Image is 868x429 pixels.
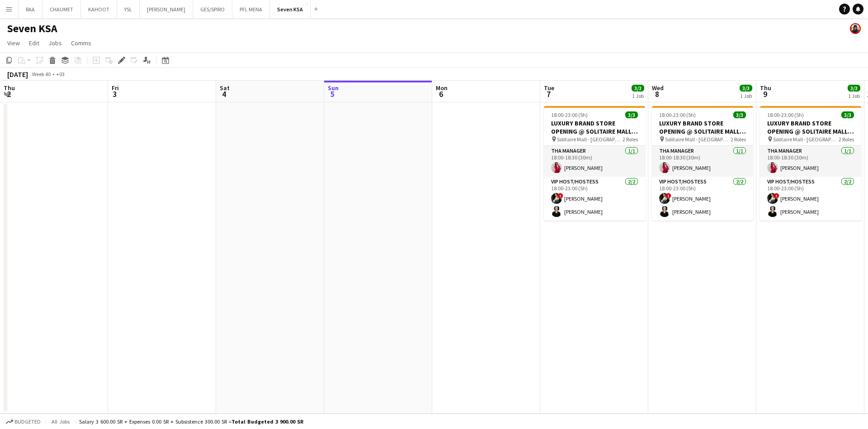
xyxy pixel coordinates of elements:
[632,85,644,92] span: 3/3
[5,417,42,427] button: Budgeted
[56,71,65,77] div: +03
[45,37,66,49] a: Jobs
[270,0,311,18] button: Seven KSA
[773,136,839,143] span: Solitaire Mall - [GEOGRAPHIC_DATA]
[652,146,753,177] app-card-role: THA Manager1/118:00-18:30 (30m)[PERSON_NAME]
[67,37,95,49] a: Comms
[220,84,230,92] span: Sat
[218,89,230,99] span: 4
[25,37,43,49] a: Edit
[4,84,15,92] span: Thu
[767,111,804,118] span: 18:00-23:00 (5h)
[117,0,140,18] button: YSL
[50,418,71,425] span: All jobs
[760,146,861,177] app-card-role: THA Manager1/118:00-18:30 (30m)[PERSON_NAME]
[112,84,119,92] span: Fri
[740,85,752,92] span: 3/3
[7,39,20,47] span: View
[759,89,771,99] span: 9
[551,111,588,118] span: 18:00-23:00 (5h)
[79,418,303,425] div: Salary 3 600.00 SR + Expenses 0.00 SR + Subsistence 300.00 SR =
[4,37,24,49] a: View
[434,89,448,99] span: 6
[48,39,62,47] span: Jobs
[740,92,752,99] div: 1 Job
[652,106,753,221] app-job-card: 18:00-23:00 (5h)3/3LUXURY BRAND STORE OPENING @ SOLITAIRE MALL - [GEOGRAPHIC_DATA] Solitaire Mall...
[839,136,854,143] span: 2 Roles
[140,0,193,18] button: [PERSON_NAME]
[436,84,448,92] span: Mon
[193,0,232,18] button: GES/SPIRO
[2,89,15,99] span: 2
[7,70,28,79] div: [DATE]
[760,177,861,221] app-card-role: VIP Host/Hostess2/218:00-23:00 (5h)![PERSON_NAME][PERSON_NAME]
[30,71,52,77] span: Week 40
[623,136,638,143] span: 2 Roles
[774,193,779,198] span: !
[632,92,644,99] div: 1 Job
[544,177,645,221] app-card-role: VIP Host/Hostess2/218:00-23:00 (5h)![PERSON_NAME][PERSON_NAME]
[558,193,563,198] span: !
[81,0,117,18] button: KAHOOT
[544,84,554,92] span: Tue
[666,193,671,198] span: !
[14,419,41,425] span: Budgeted
[71,39,91,47] span: Comms
[231,418,303,425] span: Total Budgeted 3 900.00 SR
[625,111,638,118] span: 3/3
[659,111,696,118] span: 18:00-23:00 (5h)
[652,84,664,92] span: Wed
[652,119,753,135] h3: LUXURY BRAND STORE OPENING @ SOLITAIRE MALL - [GEOGRAPHIC_DATA]
[651,89,664,99] span: 8
[848,92,860,99] div: 1 Job
[760,84,771,92] span: Thu
[731,136,746,143] span: 2 Roles
[665,136,731,143] span: Solitaire Mall - [GEOGRAPHIC_DATA]
[544,119,645,135] h3: LUXURY BRAND STORE OPENING @ SOLITAIRE MALL - [GEOGRAPHIC_DATA]
[848,85,860,92] span: 3/3
[652,177,753,221] app-card-role: VIP Host/Hostess2/218:00-23:00 (5h)![PERSON_NAME][PERSON_NAME]
[7,22,57,35] h1: Seven KSA
[733,111,746,118] span: 3/3
[841,111,854,118] span: 3/3
[557,136,623,143] span: Solitaire Mall - [GEOGRAPHIC_DATA]
[19,0,42,18] button: RAA
[328,84,339,92] span: Sun
[544,106,645,221] app-job-card: 18:00-23:00 (5h)3/3LUXURY BRAND STORE OPENING @ SOLITAIRE MALL - [GEOGRAPHIC_DATA] Solitaire Mall...
[542,89,554,99] span: 7
[232,0,270,18] button: PFL MENA
[42,0,81,18] button: CHAUMET
[544,146,645,177] app-card-role: THA Manager1/118:00-18:30 (30m)[PERSON_NAME]
[326,89,339,99] span: 5
[850,23,861,34] app-user-avatar: Lin Allaf
[760,119,861,135] h3: LUXURY BRAND STORE OPENING @ SOLITAIRE MALL - [GEOGRAPHIC_DATA]
[760,106,861,221] app-job-card: 18:00-23:00 (5h)3/3LUXURY BRAND STORE OPENING @ SOLITAIRE MALL - [GEOGRAPHIC_DATA] Solitaire Mall...
[29,39,39,47] span: Edit
[110,89,119,99] span: 3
